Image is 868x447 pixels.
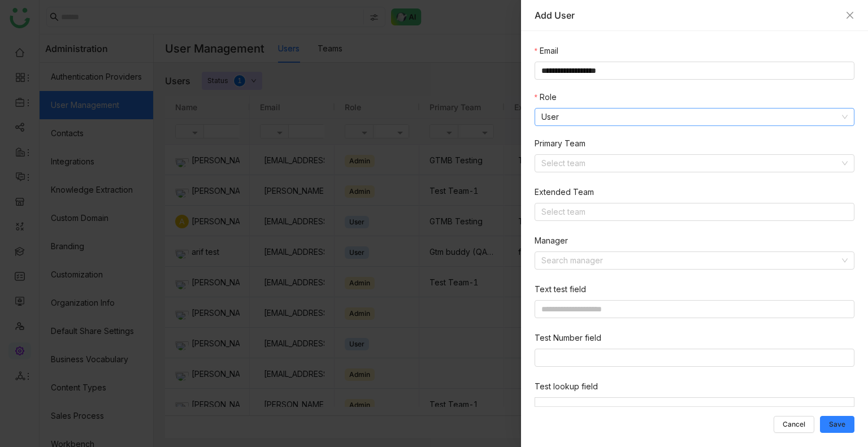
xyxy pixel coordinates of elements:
[535,9,840,21] div: Add User
[535,283,586,296] label: Text test field
[845,11,854,20] button: Close
[535,137,585,150] label: Primary Team
[535,380,598,393] label: Test lookup field
[541,109,848,125] nz-select-item: User
[535,91,557,103] label: Role
[820,416,854,433] button: Save
[535,332,601,344] label: Test Number field
[535,45,558,57] label: Email
[774,416,814,433] button: Cancel
[535,235,568,247] label: Manager
[535,186,594,198] label: Extended Team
